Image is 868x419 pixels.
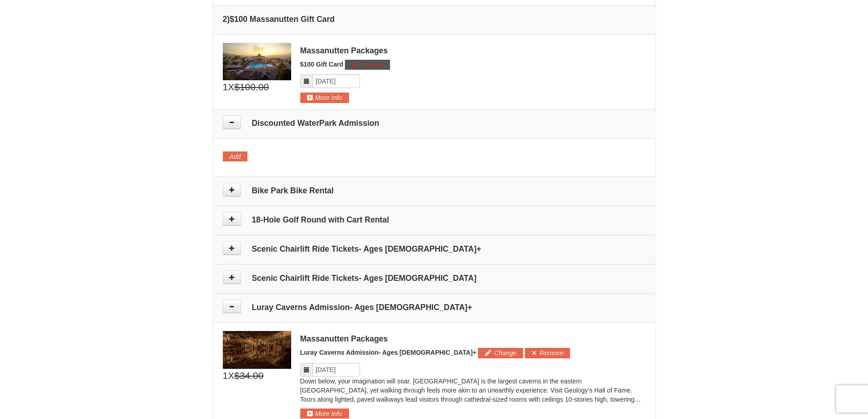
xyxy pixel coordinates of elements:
[223,186,646,195] h4: Bike Park Bike Rental
[300,93,349,103] button: More Info
[223,215,646,224] h4: 18-Hole Golf Round with Cart Rental
[223,244,646,253] h4: Scenic Chairlift Ride Tickets- Ages [DEMOGRAPHIC_DATA]+
[345,60,390,70] button: Change
[223,151,248,161] button: Add
[228,369,234,383] span: X
[300,334,646,343] div: Massanutten Packages
[223,119,646,128] h4: Discounted WaterPark Admission
[300,377,646,404] p: Down below, your imagination will soar. [GEOGRAPHIC_DATA] is the largest caverns in the eastern [...
[478,348,523,358] button: Change
[234,369,263,383] span: $34.00
[228,80,234,94] span: X
[300,46,646,55] div: Massanutten Packages
[234,80,269,94] span: $100.00
[300,349,477,356] span: Luray Caverns Admission- Ages [DEMOGRAPHIC_DATA]+
[227,15,230,24] span: )
[223,331,291,368] img: 6619879-48-e684863c.jpg
[525,348,570,358] button: Remove
[300,409,349,419] button: More Info
[223,43,291,80] img: 6619879-1.jpg
[300,61,344,68] span: $100 Gift Card
[223,274,646,283] h4: Scenic Chairlift Ride Tickets- Ages [DEMOGRAPHIC_DATA]
[223,303,646,312] h4: Luray Caverns Admission- Ages [DEMOGRAPHIC_DATA]+
[223,369,228,383] span: 1
[223,15,646,24] h4: 2 $100 Massanutten Gift Card
[223,80,228,94] span: 1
